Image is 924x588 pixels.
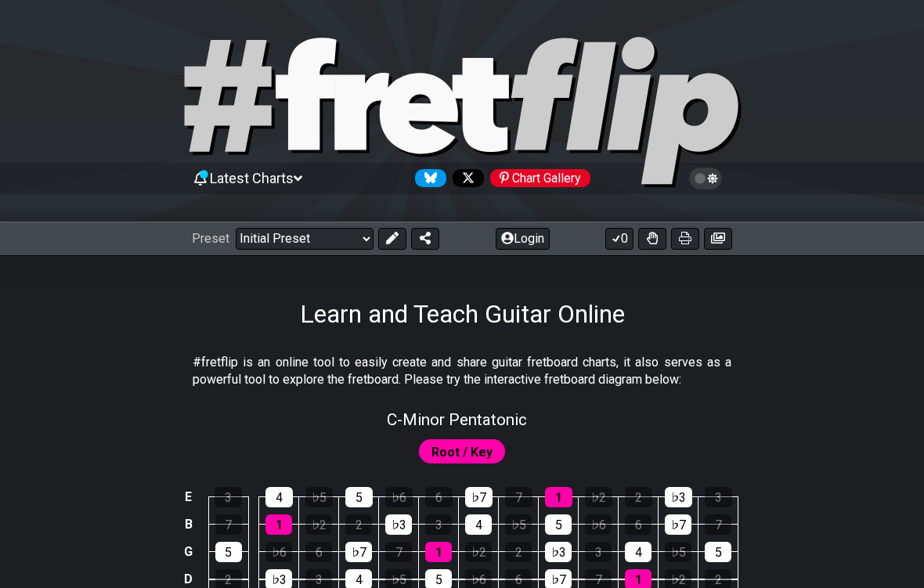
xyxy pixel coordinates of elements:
[704,228,732,250] button: Create image
[585,542,612,562] div: 3
[409,169,446,187] a: Follow #fretflip at Bluesky
[625,542,651,562] div: 4
[179,538,198,565] td: G
[545,487,572,507] div: 1
[215,487,242,507] div: 3
[505,514,532,535] div: ♭5
[179,510,198,538] td: B
[465,514,492,535] div: 4
[345,514,372,535] div: 2
[236,228,374,250] select: Preset
[446,169,484,187] a: Follow #fretflip at X
[431,441,493,464] span: First enable full edit mode to edit
[545,542,572,562] div: ♭3
[265,487,293,507] div: 4
[638,228,666,250] button: Toggle Dexterity for all fretkits
[484,169,590,187] a: #fretflip at Pinterest
[385,487,413,507] div: ♭6
[665,542,691,562] div: ♭5
[215,542,242,562] div: 5
[665,514,691,535] div: ♭7
[625,514,651,535] div: 6
[465,487,493,507] div: ♭7
[210,170,294,186] span: Latest Charts
[305,487,333,507] div: ♭5
[705,487,732,507] div: 3
[585,514,612,535] div: ♭6
[465,542,492,562] div: ♭2
[265,542,292,562] div: ♭6
[305,514,332,535] div: ♭2
[378,228,406,250] button: Edit Preset
[705,514,731,535] div: 7
[385,542,412,562] div: 7
[705,542,731,562] div: 5
[496,228,550,250] button: Login
[425,542,452,562] div: 1
[505,542,532,562] div: 2
[425,487,453,507] div: 6
[179,483,198,510] td: E
[697,171,715,186] span: Toggle light / dark theme
[605,228,633,250] button: 0
[305,542,332,562] div: 6
[345,542,372,562] div: ♭7
[300,299,625,329] h1: Learn and Teach Guitar Online
[490,169,590,187] div: Chart Gallery
[387,410,527,429] span: C - Minor Pentatonic
[215,514,242,535] div: 7
[192,231,229,246] span: Preset
[545,514,572,535] div: 5
[411,228,439,250] button: Share Preset
[625,487,652,507] div: 2
[671,228,699,250] button: Print
[193,354,731,389] p: #fretflip is an online tool to easily create and share guitar fretboard charts, it also serves as...
[265,514,292,535] div: 1
[425,514,452,535] div: 3
[345,487,373,507] div: 5
[585,487,612,507] div: ♭2
[505,487,532,507] div: 7
[665,487,692,507] div: ♭3
[385,514,412,535] div: ♭3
